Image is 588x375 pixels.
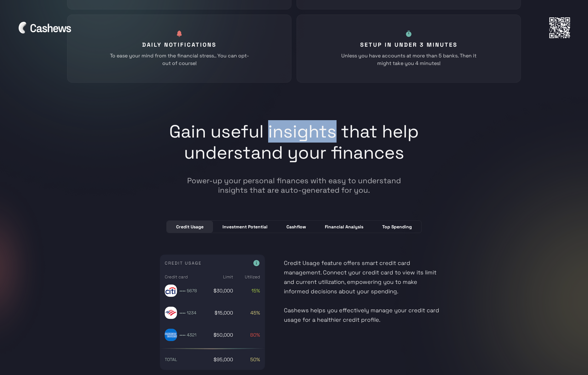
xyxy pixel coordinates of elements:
div: SETUP IN UNDER 3 MINUTES [360,40,458,50]
div: DAILY NOTIFICATIONS [142,40,216,50]
div: To ease your mind from the financial stress.. You can opt-out of course! [108,52,251,67]
div: Top Spending [382,224,412,230]
div: Credit Usage [176,224,204,230]
p: Credit Usage feature offers smart credit card management. Connect your credit card to view its li... [284,246,442,325]
div: Investment Potential [222,224,268,230]
div: Unless you have accounts at more than 5 banks. Then it might take you 4 minutes! [337,52,480,67]
p: Power-up your personal finances with easy to understand insights that are auto-generated for you. [187,176,401,195]
div: Financial Analysis [325,224,363,230]
h1: Gain useful insights that help understand your finances [168,121,420,176]
div: Cashflow [286,224,306,230]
